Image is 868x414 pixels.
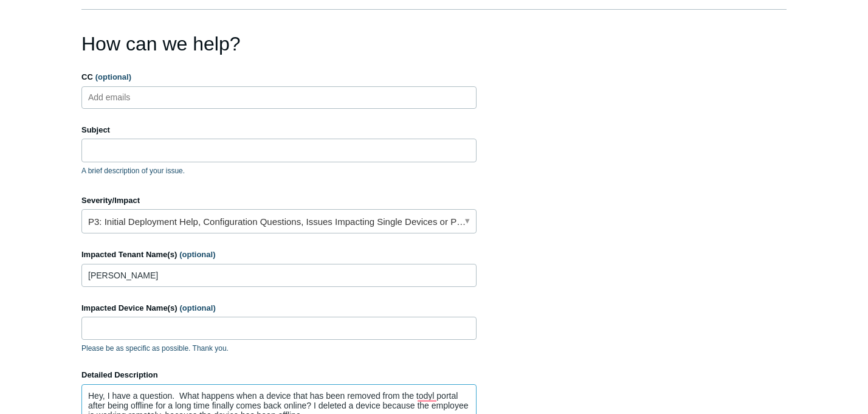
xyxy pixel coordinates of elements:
span: (optional) [95,72,131,81]
a: P3: Initial Deployment Help, Configuration Questions, Issues Impacting Single Devices or Past Out... [81,209,477,233]
label: Detailed Description [81,369,477,381]
h1: How can we help? [81,29,477,58]
label: Impacted Device Name(s) [81,302,477,314]
p: Please be as specific as possible. Thank you. [81,343,477,354]
span: (optional) [179,250,215,259]
p: A brief description of your issue. [81,165,477,176]
span: (optional) [180,303,216,312]
label: Subject [81,124,477,136]
input: Add emails [84,88,157,106]
label: Severity/Impact [81,195,477,207]
label: CC [81,71,477,83]
label: Impacted Tenant Name(s) [81,249,477,261]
